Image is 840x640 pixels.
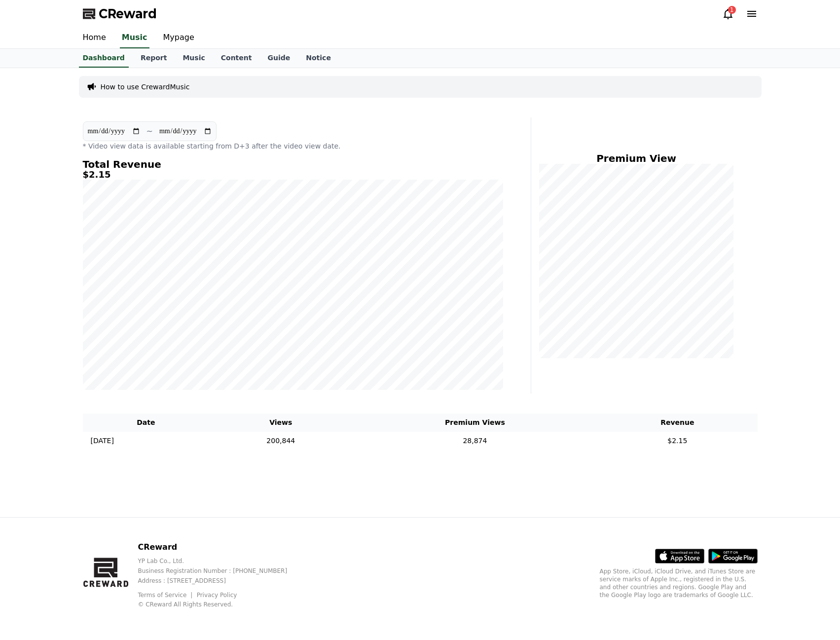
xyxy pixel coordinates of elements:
[138,541,303,553] p: CReward
[155,28,202,48] a: Mypage
[728,6,736,14] div: 1
[133,49,175,68] a: Report
[79,49,129,68] a: Dashboard
[353,414,598,432] th: Premium Views
[83,6,157,22] a: CReward
[99,6,157,22] span: CReward
[101,82,190,92] a: How to use CrewardMusic
[197,592,237,599] a: Privacy Policy
[83,414,210,432] th: Date
[83,170,503,180] h5: $2.15
[353,432,598,450] td: 28,874
[146,125,153,137] p: ~
[209,432,353,450] td: 200,844
[722,8,734,20] a: 1
[75,28,114,48] a: Home
[597,432,757,450] td: $2.15
[209,414,353,432] th: Views
[138,567,303,575] p: Business Registration Number : [PHONE_NUMBER]
[83,159,503,170] h4: Total Revenue
[138,557,303,565] p: YP Lab Co., Ltd.
[138,577,303,585] p: Address : [STREET_ADDRESS]
[597,414,757,432] th: Revenue
[138,592,194,599] a: Terms of Service
[259,49,298,68] a: Guide
[213,49,260,68] a: Content
[91,436,114,446] p: [DATE]
[138,601,303,608] p: © CReward All Rights Reserved.
[120,28,149,48] a: Music
[83,141,503,151] p: * Video view data is available starting from D+3 after the video view date.
[298,49,339,68] a: Notice
[539,153,734,164] h4: Premium View
[175,49,213,68] a: Music
[600,567,758,599] p: App Store, iCloud, iCloud Drive, and iTunes Store are service marks of Apple Inc., registered in ...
